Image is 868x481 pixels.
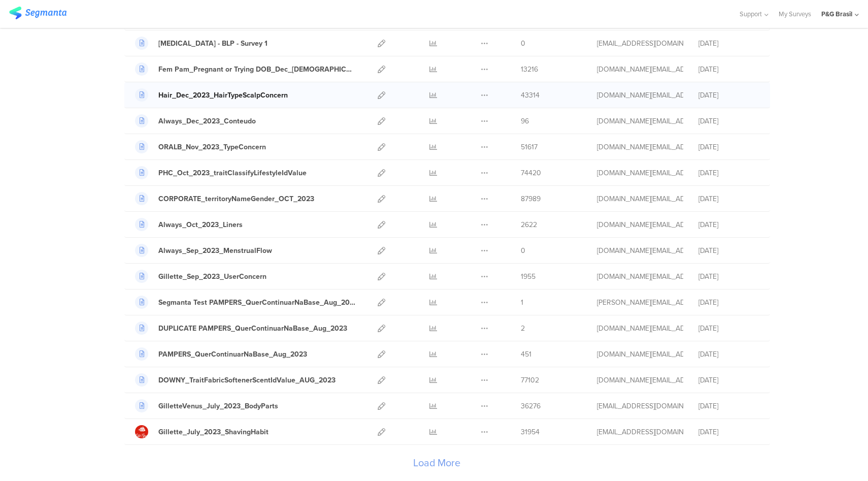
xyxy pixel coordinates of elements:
[597,142,683,152] div: maluli.jm@pg.com
[135,192,314,205] a: CORPORATE_territoryNameGender_OCT_2023
[698,245,759,256] div: [DATE]
[698,168,759,178] div: [DATE]
[158,349,307,360] div: PAMPERS_QuerContinuarNaBase_Aug_2023
[597,38,683,49] div: bortolozzo.t@pg.com
[135,88,288,102] a: Hair_Dec_2023_HairTypeScalpConcern
[597,349,683,360] div: maluli.jm@pg.com
[135,347,307,361] a: PAMPERS_QuerContinuarNaBase_Aug_2023
[158,194,314,204] div: CORPORATE_territoryNameGender_OCT_2023
[521,64,538,75] span: 13216
[9,7,66,19] img: segmanta logo
[597,375,683,386] div: maluli.jm@pg.com
[597,219,683,230] div: maluli.jm@pg.com
[135,399,278,412] a: GilletteVenus_July_2023_BodyParts
[698,297,759,308] div: [DATE]
[521,219,537,230] span: 2622
[597,90,683,101] div: maluli.jm@pg.com
[158,245,272,256] div: Always_Sep_2023_MenstrualFlow
[597,168,683,178] div: maluli.jm@pg.com
[158,219,243,230] div: Always_Oct_2023_Liners
[521,427,540,437] span: 31954
[698,90,759,101] div: [DATE]
[135,37,268,50] a: [MEDICAL_DATA] - BLP - Survey 1
[698,219,759,230] div: [DATE]
[597,64,683,75] div: maluli.jm@pg.com
[158,116,256,126] div: Always_Dec_2023_Conteudo
[597,427,683,437] div: hong.e.1@pg.com
[135,114,256,127] a: Always_Dec_2023_Conteudo
[135,322,347,335] a: DUPLICATE PAMPERS_QuerContinuarNaBase_Aug_2023
[740,9,762,19] span: Support
[521,194,541,204] span: 87989
[698,427,759,437] div: [DATE]
[698,375,759,386] div: [DATE]
[521,90,540,101] span: 43314
[158,64,355,75] div: Fem Pam_Pregnant or Trying DOB_Dec_2023
[521,349,531,360] span: 451
[521,297,523,308] span: 1
[521,323,525,334] span: 2
[521,168,541,178] span: 74420
[135,373,336,387] a: DOWNY_TraitFabricSoftenerScentIdValue_AUG_2023
[597,401,683,411] div: hong.e.1@pg.com
[698,64,759,75] div: [DATE]
[521,245,525,256] span: 0
[135,425,269,438] a: Gillette_July_2023_ShavingHabit
[698,349,759,360] div: [DATE]
[521,142,538,152] span: 51617
[158,271,266,282] div: Gillette_Sep_2023_UserConcern
[698,38,759,49] div: [DATE]
[698,271,759,282] div: [DATE]
[521,401,541,411] span: 36276
[135,140,266,153] a: ORALB_Nov_2023_TypeConcern
[521,271,536,282] span: 1955
[158,168,307,178] div: PHC_Oct_2023_traitClassifyLifestyleIdValue
[521,38,525,49] span: 0
[597,116,683,126] div: maluli.jm@pg.com
[158,38,268,49] div: Cebion - BLP - Survey 1
[135,244,272,257] a: Always_Sep_2023_MenstrualFlow
[597,271,683,282] div: maluli.jm@pg.com
[135,296,355,309] a: Segmanta Test PAMPERS_QuerContinuarNaBase_Aug_2023
[698,401,759,411] div: [DATE]
[698,142,759,152] div: [DATE]
[158,401,278,411] div: GilletteVenus_July_2023_BodyParts
[135,62,355,76] a: Fem Pam_Pregnant or Trying DOB_Dec_[DEMOGRAPHIC_DATA]
[135,166,307,179] a: PHC_Oct_2023_traitClassifyLifestyleIdValue
[135,218,243,231] a: Always_Oct_2023_Liners
[597,323,683,334] div: maluli.jm@pg.com
[158,142,266,152] div: ORALB_Nov_2023_TypeConcern
[158,375,336,386] div: DOWNY_TraitFabricSoftenerScentIdValue_AUG_2023
[158,90,288,101] div: Hair_Dec_2023_HairTypeScalpConcern
[135,270,266,283] a: Gillette_Sep_2023_UserConcern
[698,116,759,126] div: [DATE]
[698,194,759,204] div: [DATE]
[521,116,529,126] span: 96
[597,194,683,204] div: maluli.jm@pg.com
[158,297,355,308] div: Segmanta Test PAMPERS_QuerContinuarNaBase_Aug_2023
[597,297,683,308] div: riel@segmanta.com
[597,245,683,256] div: maluli.jm@pg.com
[158,323,347,334] div: DUPLICATE PAMPERS_QuerContinuarNaBase_Aug_2023
[158,427,269,437] div: Gillette_July_2023_ShavingHabit
[821,9,852,19] div: P&G Brasil
[698,323,759,334] div: [DATE]
[521,375,539,386] span: 77102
